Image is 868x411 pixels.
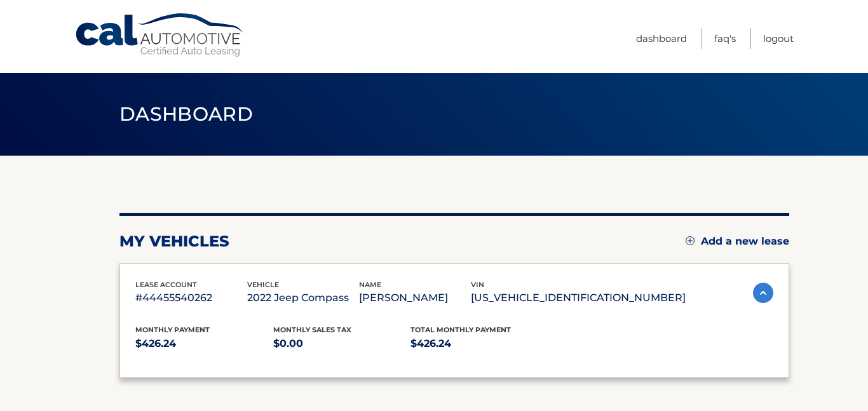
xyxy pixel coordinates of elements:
[686,235,789,248] a: Add a new lease
[714,28,736,49] a: FAQ's
[119,102,253,126] span: Dashboard
[273,325,351,334] span: Monthly sales Tax
[359,289,471,307] p: [PERSON_NAME]
[763,28,794,49] a: Logout
[471,289,686,307] p: [US_VEHICLE_IDENTIFICATION_NUMBER]
[359,280,381,289] span: name
[636,28,687,49] a: Dashboard
[74,13,246,58] a: Cal Automotive
[410,335,548,353] p: $426.24
[471,280,484,289] span: vin
[273,335,411,353] p: $0.00
[119,232,229,251] h2: my vehicles
[135,325,210,334] span: Monthly Payment
[753,283,773,303] img: accordion-active.svg
[135,289,247,307] p: #44455540262
[135,335,273,353] p: $426.24
[247,289,359,307] p: 2022 Jeep Compass
[410,325,511,334] span: Total Monthly Payment
[247,280,279,289] span: vehicle
[135,280,197,289] span: lease account
[686,236,695,245] img: add.svg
